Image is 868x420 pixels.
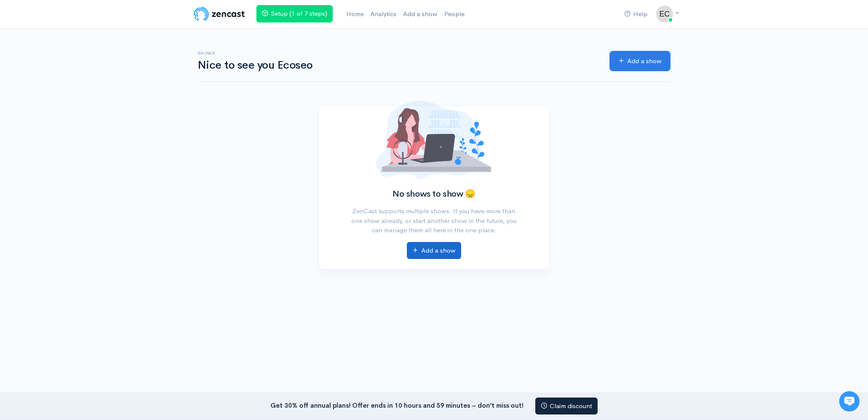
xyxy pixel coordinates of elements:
[13,56,157,97] h2: Just let us know if you need anything and we'll be happy to help! 🙂
[347,206,520,235] p: ZenCast supports multiple shows. If you have more than one show already, or start another show in...
[400,5,441,23] a: Add a show
[25,159,151,176] input: Search articles
[198,51,599,56] h6: Shows
[256,5,333,22] a: Setup (1 of 7 steps)
[609,51,670,72] a: Add a show
[347,189,520,199] h2: No shows to show 😞
[13,112,156,129] button: New conversation
[407,242,461,259] a: Add a show
[376,101,492,179] img: No shows added
[192,6,246,22] img: ZenCast Logo
[367,5,400,23] a: Analytics
[839,391,860,412] iframe: gist-messenger-bubble-iframe
[270,401,523,409] strong: Get 30% off annual plans! Offer ends in 10 hours and 59 minutes – don’t miss out!
[441,5,468,23] a: People
[198,59,599,72] h1: Nice to see you Ecoseo
[656,6,673,22] img: ...
[343,5,367,23] a: Home
[621,5,651,23] a: Help
[11,145,158,156] p: Find an answer quickly
[13,41,157,55] h1: Hi 👋
[535,398,598,415] a: Claim discount
[55,117,102,124] span: New conversation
